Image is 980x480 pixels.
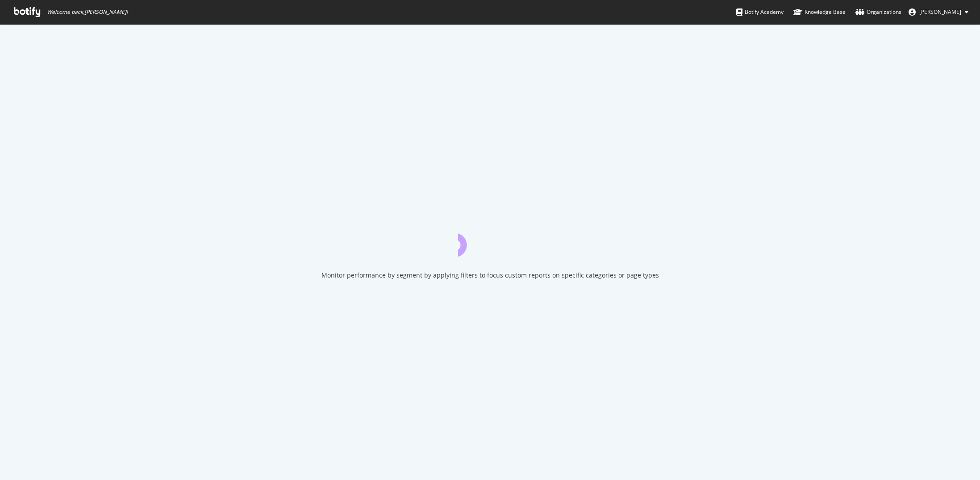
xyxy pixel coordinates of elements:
div: Organizations [855,8,901,17]
span: Richard Deng [919,8,961,16]
div: Monitor performance by segment by applying filters to focus custom reports on specific categories... [321,271,659,280]
button: [PERSON_NAME] [901,5,976,19]
span: Welcome back, [PERSON_NAME] ! [47,8,128,16]
div: animation [458,224,522,257]
div: Botify Academy [736,8,784,17]
div: Knowledge Base [793,8,846,17]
